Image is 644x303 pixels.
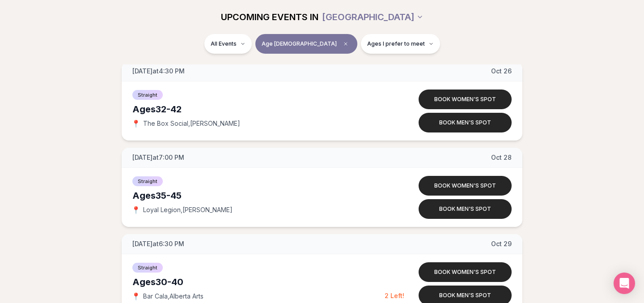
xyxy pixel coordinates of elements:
span: Loyal Legion , [PERSON_NAME] [143,205,233,214]
button: All Events [204,34,252,54]
span: Straight [132,263,163,273]
span: 📍 [132,120,140,127]
span: Straight [132,176,163,186]
div: Open Intercom Messenger [614,273,635,294]
div: Ages 32-42 [132,103,385,115]
span: [DATE] at 7:00 PM [132,153,184,162]
span: Oct 26 [491,67,512,76]
span: Bar Cala , Alberta Arts [143,292,203,301]
button: Ages I prefer to meet [361,34,440,54]
span: Clear age [340,38,351,49]
span: Oct 28 [491,153,512,162]
div: Ages 35-45 [132,189,385,202]
span: All Events [211,40,237,47]
span: The Box Social , [PERSON_NAME] [143,119,240,128]
button: Book women's spot [419,262,512,282]
span: 📍 [132,206,140,213]
span: Oct 29 [491,239,512,248]
span: [DATE] at 6:30 PM [132,239,184,248]
button: Book women's spot [419,90,512,109]
span: UPCOMING EVENTS IN [221,11,318,23]
span: Straight [132,90,163,100]
span: Age [DEMOGRAPHIC_DATA] [262,40,337,47]
button: Book men's spot [419,199,512,219]
button: Book men's spot [419,113,512,132]
button: [GEOGRAPHIC_DATA] [322,7,424,27]
span: 📍 [132,293,140,300]
span: [DATE] at 4:30 PM [132,67,185,76]
span: 2 Left! [385,292,404,299]
button: Age [DEMOGRAPHIC_DATA]Clear age [255,34,357,54]
div: Ages 30-40 [132,276,385,288]
button: Book women's spot [419,176,512,196]
span: Ages I prefer to meet [367,40,425,47]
